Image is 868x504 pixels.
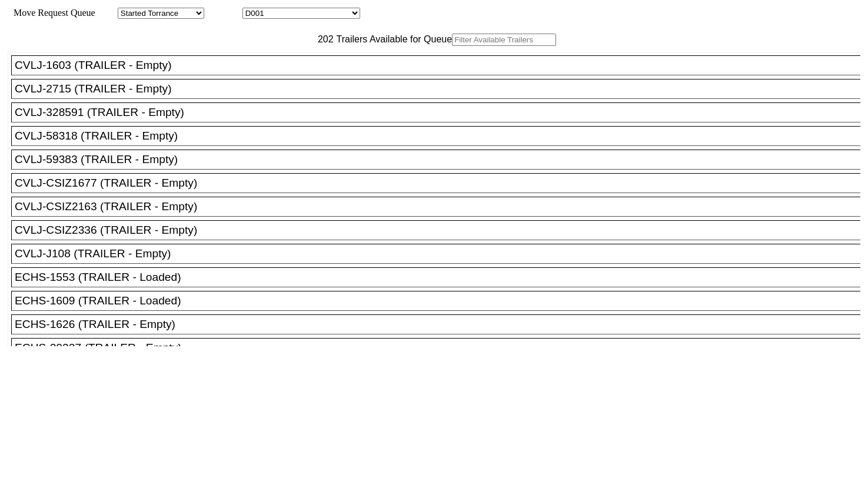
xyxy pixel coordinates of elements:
div: CVLJ-328591 (TRAILER - Empty) [15,106,867,119]
input: Filter Available Trailers [452,34,556,46]
div: CVLJ-J108 (TRAILER - Empty) [15,247,867,260]
div: ECHS-1626 (TRAILER - Empty) [15,318,867,331]
span: Trailers Available for Queue [334,34,453,44]
div: CVLJ-CSIZ1677 (TRAILER - Empty) [15,177,867,190]
div: CVLJ-CSIZ2336 (TRAILER - Empty) [15,224,867,237]
div: CVLJ-1603 (TRAILER - Empty) [15,59,867,72]
div: ECHS-20227 (TRAILER - Empty) [15,341,867,354]
span: Move Request Queue [8,8,95,18]
div: CVLJ-58318 (TRAILER - Empty) [15,130,867,142]
div: ECHS-1609 (TRAILER - Loaded) [15,294,867,307]
div: CVLJ-2715 (TRAILER - Empty) [15,82,867,95]
div: CVLJ-59383 (TRAILER - Empty) [15,153,867,166]
span: 202 [312,34,334,44]
div: ECHS-1553 (TRAILER - Loaded) [15,271,867,284]
span: Location [207,8,240,18]
div: CVLJ-CSIZ2163 (TRAILER - Empty) [15,200,867,213]
span: Area [97,8,115,18]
